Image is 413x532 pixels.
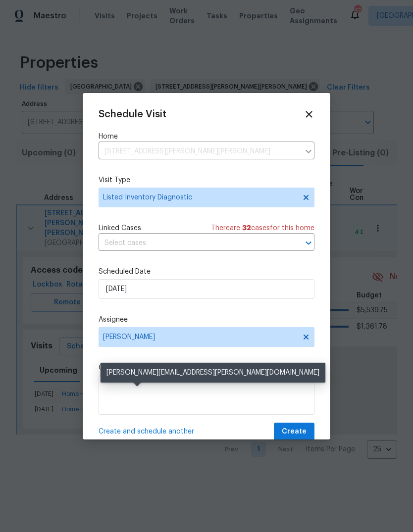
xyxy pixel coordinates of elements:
span: 32 [242,225,251,232]
label: Scheduled Date [99,267,314,277]
label: Home [99,132,314,142]
div: [PERSON_NAME][EMAIL_ADDRESS][PERSON_NAME][DOMAIN_NAME] [101,363,325,383]
span: Create [282,426,307,438]
span: Close [304,109,314,120]
span: Linked Cases [99,223,141,233]
input: Select cases [99,236,287,251]
label: Visit Type [99,175,314,185]
label: Assignee [99,315,314,325]
span: There are case s for this home [211,223,314,233]
span: [PERSON_NAME] [103,333,297,341]
button: Create [274,423,314,441]
span: Create and schedule another [99,427,194,436]
input: Enter in an address [99,144,300,159]
button: Open [302,236,315,250]
span: Schedule Visit [99,109,166,119]
input: M/D/YYYY [99,279,314,299]
span: Listed Inventory Diagnostic [103,193,296,202]
label: Comments [99,363,314,373]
